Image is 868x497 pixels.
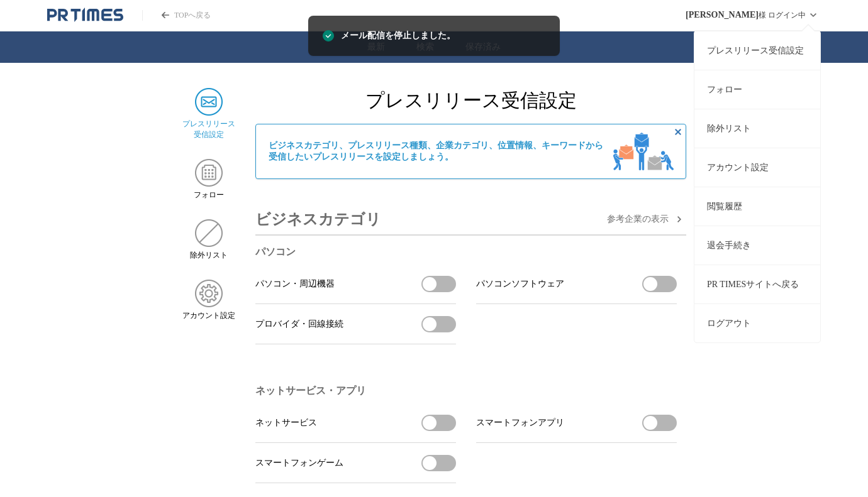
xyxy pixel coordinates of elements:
span: スマートフォンアプリ [476,417,564,429]
img: プレスリリース 受信設定 [195,88,223,116]
a: アカウント設定アカウント設定 [182,280,235,321]
span: メール配信を停止しました。 [341,29,455,43]
button: 非表示にする [670,124,686,139]
h3: パソコン [255,246,677,259]
span: スマートフォンゲーム [255,457,343,469]
button: ログアウト [694,303,820,342]
span: プレスリリース 受信設定 [182,119,235,140]
a: 退会手続き [694,226,820,265]
img: フォロー [195,159,223,187]
span: パソコン・周辺機器 [255,278,335,290]
a: PR TIMESのトップページはこちら [47,8,123,23]
a: フォローフォロー [182,159,235,200]
span: ネットサービス [255,417,317,429]
img: アカウント設定 [195,280,223,307]
span: フォロー [194,190,224,200]
span: 除外リスト [190,250,228,261]
span: [PERSON_NAME] [686,10,759,20]
a: プレスリリース 受信設定プレスリリース 受信設定 [182,88,235,140]
a: フォロー [694,70,820,109]
span: プロバイダ・回線接続 [255,319,343,330]
h3: ネットサービス・アプリ [255,385,677,398]
span: ビジネスカテゴリ、プレスリリース種類、企業カテゴリ、位置情報、キーワードから 受信したいプレスリリースを設定しましょう。 [269,140,603,163]
h3: ビジネスカテゴリ [255,204,381,234]
img: 除外リスト [195,219,223,247]
a: アカウント設定 [694,148,820,187]
button: 参考企業の表示 [607,212,686,227]
a: プレスリリース受信設定 [694,31,820,70]
a: PR TIMESのトップページはこちら [142,10,211,21]
a: PR TIMESサイトへ戻る [694,265,820,303]
span: 参考企業の 表示 [607,214,669,225]
h2: プレスリリース受信設定 [255,88,686,114]
span: パソコンソフトウェア [476,278,564,290]
a: 閲覧履歴 [694,187,820,226]
a: 除外リスト [694,109,820,148]
span: アカウント設定 [182,310,235,321]
a: 除外リスト除外リスト [182,219,235,261]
